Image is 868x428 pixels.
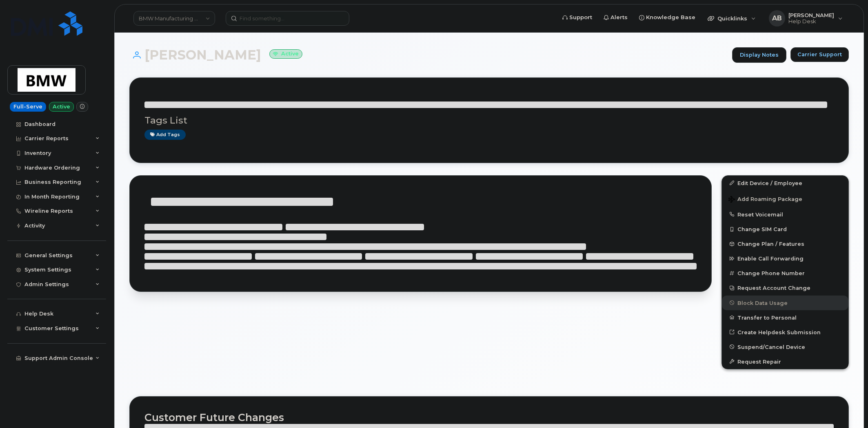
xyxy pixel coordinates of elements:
[722,310,848,325] button: Transfer to Personal
[722,354,848,369] button: Request Repair
[722,236,848,251] button: Change Plan / Features
[269,49,302,59] small: Active
[722,280,848,295] button: Request Account Change
[722,251,848,266] button: Enable Call Forwarding
[722,222,848,236] button: Change SIM Card
[722,266,848,280] button: Change Phone Number
[129,48,728,62] h1: [PERSON_NAME]
[737,344,805,350] span: Suspend/Cancel Device
[722,176,848,190] a: Edit Device / Employee
[797,51,842,58] span: Carrier Support
[728,196,802,204] span: Add Roaming Package
[722,207,848,222] button: Reset Voicemail
[737,241,804,247] span: Change Plan / Features
[144,411,834,424] h2: Customer Future Changes
[722,325,848,340] a: Create Helpdesk Submission
[732,47,786,63] a: Display Notes
[737,256,804,262] span: Enable Call Forwarding
[144,130,186,140] a: Add tags
[144,115,834,126] h3: Tags List
[722,296,848,310] button: Block Data Usage
[722,340,848,354] button: Suspend/Cancel Device
[790,47,849,62] button: Carrier Support
[722,190,848,207] button: Add Roaming Package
